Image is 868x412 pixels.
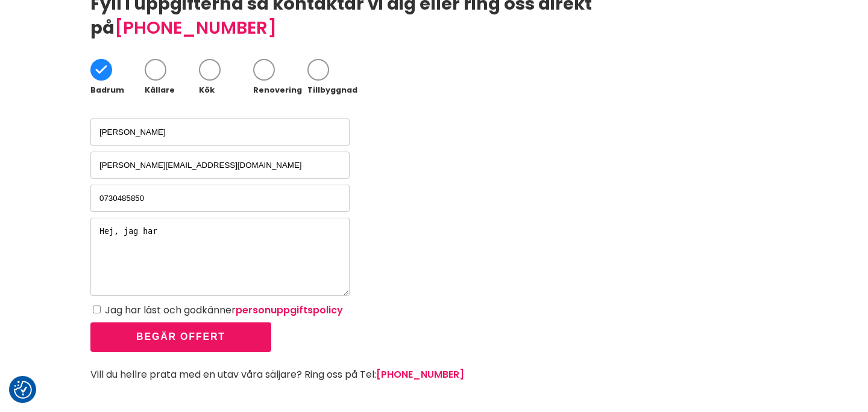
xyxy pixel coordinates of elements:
a: [PHONE_NUMBER] [115,16,277,40]
a: [PHONE_NUMBER] [376,367,464,381]
div: Renovering [253,87,307,94]
div: Källare [145,87,199,94]
label: Jag har läst och godkänner [105,303,343,317]
input: E-post [90,152,350,179]
input: Namn [90,118,350,146]
button: Begär offert [90,322,271,352]
div: Badrum [90,87,145,94]
button: Samtyckesinställningar [14,381,32,399]
img: Revisit consent button [14,381,32,399]
div: Vill du hellre prata med en utav våra säljare? Ring oss på Tel: [90,370,778,380]
input: Telefon [90,185,350,212]
div: Tillbyggnad [307,87,362,94]
div: Kök [199,87,253,94]
a: personuppgiftspolicy [236,303,343,317]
